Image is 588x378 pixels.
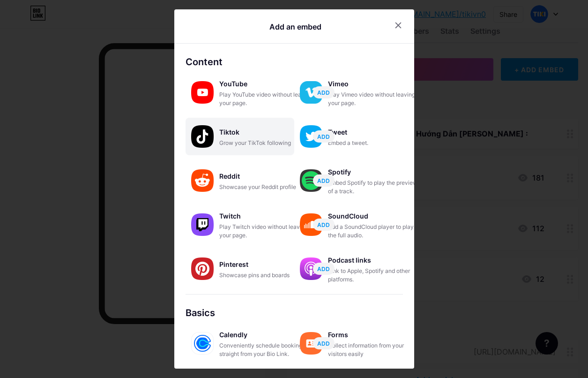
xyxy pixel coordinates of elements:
div: Tiktok [219,126,313,139]
div: Embed Spotify to play the preview of a track. [328,179,422,196]
div: Basics [186,306,403,320]
img: twitter [300,125,322,148]
span: ADD [317,340,330,348]
div: Spotify [328,166,422,179]
img: soundcloud [300,213,322,236]
div: Link to Apple, Spotify and other platforms. [328,267,422,284]
img: forms [300,332,322,355]
button: ADD [313,219,335,231]
span: ADD [317,265,330,273]
button: ADD [313,337,335,349]
div: Play Vimeo video without leaving your page. [328,91,422,107]
div: Embed a tweet. [328,139,422,147]
div: Add an embed [269,21,321,32]
div: Add a SoundCloud player to play the full audio. [328,223,422,240]
div: Forms [328,328,422,341]
div: Reddit [219,170,313,183]
div: Play Twitch video without leaving your page. [219,223,313,240]
img: youtube [191,81,214,104]
img: spotify [300,169,322,192]
button: ADD [313,130,335,143]
img: twitch [191,213,214,236]
img: podcastlinks [300,257,322,280]
img: vimeo [300,81,322,104]
button: ADD [313,263,335,275]
div: Tweet [328,126,422,139]
div: Vimeo [328,77,422,91]
div: Conveniently schedule bookings straight from your Bio Link. [219,341,313,358]
img: tiktok [191,125,214,148]
span: ADD [317,177,330,185]
div: Calendly [219,328,313,341]
button: ADD [313,86,335,98]
span: ADD [317,133,330,141]
img: reddit [191,169,214,192]
div: Pinterest [219,258,313,271]
div: Play YouTube video without leaving your page. [219,91,313,107]
div: YouTube [219,77,313,91]
div: Showcase pins and boards [219,271,313,280]
div: SoundCloud [328,210,422,223]
div: Content [186,55,403,69]
span: ADD [317,89,330,97]
div: Twitch [219,210,313,223]
img: calendly [191,332,214,355]
div: Podcast links [328,254,422,267]
div: Grow your TikTok following [219,139,313,147]
div: Collect information from your visitors easily [328,341,422,358]
img: pinterest [191,257,214,280]
span: ADD [317,221,330,229]
button: ADD [313,174,335,187]
div: Showcase your Reddit profile [219,183,313,191]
